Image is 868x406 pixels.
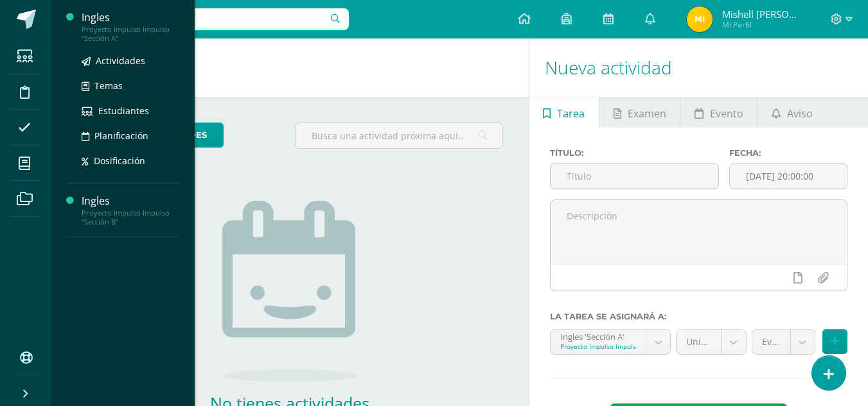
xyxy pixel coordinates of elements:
a: Evento [680,97,757,128]
a: Examen [599,97,680,128]
span: Tarea [557,98,585,129]
a: Actividades [82,53,179,68]
a: InglesProyecto Impulso Impulso "Sección A" [82,10,179,43]
input: Fecha de entrega [730,164,847,189]
span: Temas [94,80,123,92]
a: Dosificación [82,153,179,168]
span: Evaluación sumativa (20.0%) [762,330,781,354]
label: La tarea se asignará a: [550,312,847,321]
label: Título: [550,148,720,158]
h1: Nueva actividad [545,38,853,97]
input: Busca un usuario... [60,8,349,30]
a: Estudiantes [82,103,179,118]
div: Ingles [82,194,179,208]
span: Evento [710,98,743,129]
div: Proyecto Impulso Impulso [560,342,636,351]
div: Proyecto Impulso Impulso "Sección A" [82,25,179,43]
a: Planificación [82,128,179,143]
input: Título [551,164,719,189]
span: Planificación [94,130,148,142]
span: Mi Perfil [722,19,799,30]
label: Fecha: [729,148,847,158]
a: Tarea [529,97,599,128]
a: InglesProyecto Impulso Impulso "Sección B" [82,194,179,226]
span: Actividades [96,55,145,67]
div: Ingles [82,10,179,25]
input: Busca una actividad próxima aquí... [296,123,502,148]
span: Estudiantes [98,105,149,117]
h1: Actividades [67,38,513,97]
span: Examen [628,98,666,129]
img: f9288611df3689a011e9a730c14c218f.png [687,6,713,32]
span: Dosificación [94,155,145,167]
img: no_activities.png [222,201,357,382]
div: Ingles 'Sección A' [560,330,636,342]
span: Unidad 3 [686,330,712,354]
a: Unidad 3 [677,330,746,354]
a: Ingles 'Sección A'Proyecto Impulso Impulso [551,330,670,354]
a: Aviso [757,97,826,128]
span: Aviso [787,98,813,129]
div: Proyecto Impulso Impulso "Sección B" [82,208,179,226]
a: Evaluación sumativa (20.0%) [752,330,815,354]
a: Temas [82,78,179,93]
span: Mishell [PERSON_NAME] [722,8,799,21]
